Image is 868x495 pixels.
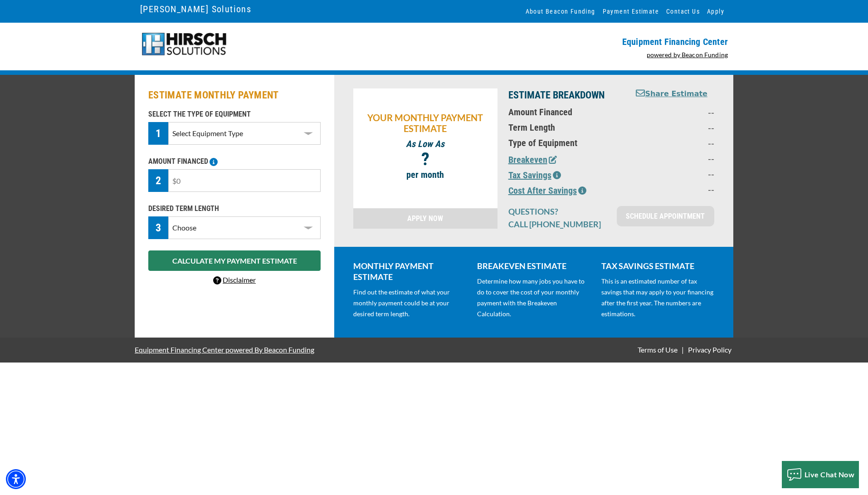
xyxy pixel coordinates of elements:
div: 2 [148,169,168,192]
p: QUESTIONS? [508,206,606,217]
p: -- [635,107,714,118]
p: Type of Equipment [508,137,624,148]
p: Term Length [508,122,624,133]
p: BREAKEVEN ESTIMATE [477,260,590,271]
p: This is an estimated number of tax savings that may apply to your financing after the first year.... [601,276,714,319]
div: 3 [148,216,168,239]
p: -- [635,153,714,164]
a: SCHEDULE APPOINTMENT [617,206,714,226]
a: Terms of Use - open in a new tab [636,345,679,354]
p: Amount Financed [508,107,624,118]
p: per month [358,169,493,180]
a: APPLY NOW [353,208,497,229]
span: Live Chat Now [805,470,855,479]
p: -- [635,122,714,133]
a: powered by Beacon Funding - open in a new tab [647,51,728,59]
a: [PERSON_NAME] Solutions [140,1,251,17]
p: AMOUNT FINANCED [148,156,321,167]
a: Equipment Financing Center powered By Beacon Funding - open in a new tab [135,338,314,361]
div: 1 [148,122,168,145]
button: CALCULATE MY PAYMENT ESTIMATE [148,250,321,271]
p: Find out the estimate of what your monthly payment could be at your desired term length. [353,287,466,319]
p: TAX SAVINGS ESTIMATE [601,260,714,271]
button: Cost After Savings [508,184,586,197]
button: Tax Savings [508,168,561,182]
p: -- [635,168,714,179]
a: Disclaimer [213,275,256,284]
button: Share Estimate [636,88,707,100]
p: ? [358,154,493,165]
img: logo [140,32,228,57]
button: Live Chat Now [782,461,859,488]
p: -- [635,137,714,148]
p: MONTHLY PAYMENT ESTIMATE [353,260,466,282]
p: ESTIMATE BREAKDOWN [508,88,624,102]
p: Determine how many jobs you have to do to cover the cost of your monthly payment with the Breakev... [477,276,590,319]
p: As Low As [358,138,493,149]
p: CALL [PHONE_NUMBER] [508,219,606,230]
p: SELECT THE TYPE OF EQUIPMENT [148,109,321,120]
h2: ESTIMATE MONTHLY PAYMENT [148,88,321,102]
span: | [682,345,684,354]
p: Equipment Financing Center [439,36,728,47]
p: DESIRED TERM LENGTH [148,203,321,214]
button: Breakeven [508,153,557,167]
p: YOUR MONTHLY PAYMENT ESTIMATE [358,112,493,134]
div: Accessibility Menu [6,469,26,489]
p: -- [635,184,714,195]
input: $0 [168,169,321,192]
a: Privacy Policy - open in a new tab [686,345,733,354]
